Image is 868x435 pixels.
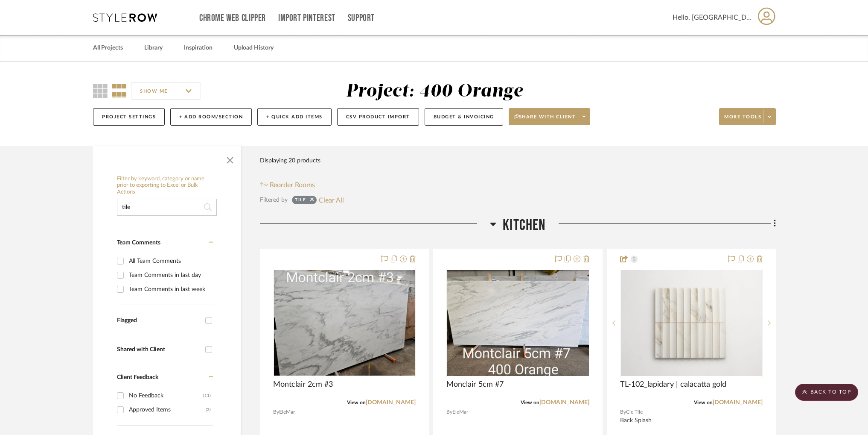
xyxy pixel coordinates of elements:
div: Team Comments in last day [129,268,211,282]
a: Chrome Web Clipper [199,15,266,22]
span: Share with client [514,114,576,126]
button: + Add Room/Section [170,108,252,126]
h6: Filter by keyword, category or name prior to exporting to Excel or Bulk Actions [117,176,217,196]
span: Montclair 2cm #3 [273,380,333,389]
span: More tools [724,114,761,126]
span: EleMar [279,408,295,416]
span: Client Feedback [117,374,158,380]
div: Project: 400 Orange [346,82,523,100]
button: Project Settings [93,108,165,126]
img: Monclair 5cm #7 [447,270,588,376]
a: All Projects [93,42,123,54]
span: Monclair 5cm #7 [446,380,504,389]
a: Library [144,42,163,54]
span: View on [521,400,539,405]
a: Upload History [234,42,274,54]
span: TL-102_lapidary | calacatta gold [620,380,726,389]
div: Filtered by [260,195,288,205]
button: Share with client [509,108,591,125]
div: Team Comments in last week [129,282,211,296]
div: (3) [206,403,211,417]
a: [DOMAIN_NAME] [366,400,416,406]
span: Reorder Rooms [270,180,315,190]
img: Montclair 2cm #3 [274,270,415,376]
div: Approved Items [129,403,206,417]
a: [DOMAIN_NAME] [539,400,589,406]
span: By [620,408,626,416]
span: Hello, [GEOGRAPHIC_DATA] [673,12,751,23]
scroll-to-top-button: BACK TO TOP [795,384,858,401]
button: More tools [719,108,776,125]
div: Displaying 20 products [260,152,320,169]
span: By [273,408,279,416]
a: Import Pinterest [278,15,335,22]
div: (11) [203,389,211,403]
span: EleMar [452,408,468,416]
div: No Feedback [129,389,203,403]
a: [DOMAIN_NAME] [713,400,763,406]
span: Team Comments [117,240,160,246]
div: Shared with Client [117,346,201,353]
a: Inspiration [184,42,213,54]
div: Flagged [117,317,201,324]
span: Kitchen [503,216,545,235]
button: Reorder Rooms [260,180,315,190]
button: Clear All [319,194,344,206]
span: Cle Tile [626,408,643,416]
div: All Team Comments [129,254,211,268]
span: View on [347,400,366,405]
span: View on [694,400,713,405]
button: Budget & Invoicing [425,108,503,126]
button: Close [221,150,239,167]
input: Search within 20 results [117,199,217,216]
div: tile [295,197,306,206]
span: By [446,408,452,416]
img: TL-102_lapidary | calacatta gold [621,270,762,376]
a: Support [348,15,375,22]
button: CSV Product Import [337,108,419,126]
button: + Quick Add Items [257,108,332,126]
